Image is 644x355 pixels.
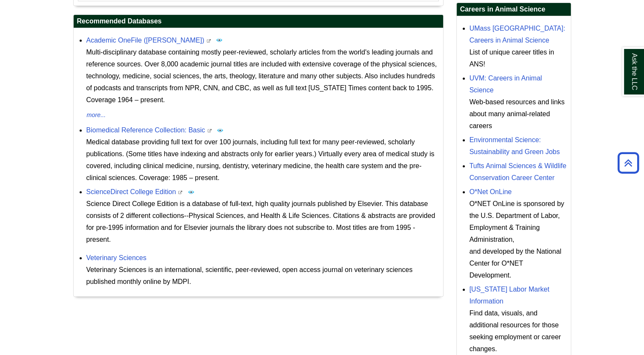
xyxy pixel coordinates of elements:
div: List of unique career titles in ANS! [469,46,567,70]
a: Tufts Animal Sciences & Wildlife Conservation Career Center [469,162,567,181]
img: Peer Reviewed [216,37,223,43]
i: This link opens in a new window [178,191,183,195]
a: Academic OneFile ([PERSON_NAME]) [86,37,204,44]
p: Multi-disciplinary database containing mostly peer-reviewed, scholarly articles from the world's ... [86,46,439,106]
i: This link opens in a new window [207,129,212,133]
a: Veterinary Sciences [86,254,146,261]
h2: Careers in Animal Science [457,3,571,16]
img: Peer Reviewed [217,127,223,134]
a: UMass [GEOGRAPHIC_DATA]: Careers in Animal Science [469,25,565,44]
img: Peer Reviewed [188,189,195,195]
a: Environmental Science: Sustainability and Green Jobs [469,136,560,155]
a: ScienceDirect College Edition [86,188,176,195]
i: This link opens in a new window [206,39,211,43]
a: O*Net OnLine [469,188,512,195]
div: Veterinary Sciences is an international, scientific, peer-reviewed, open access journal on veteri... [86,264,439,288]
a: UVM: Careers in Animal Science [469,74,542,94]
h2: Recommended Databases [74,15,443,28]
div: O*NET OnLine is sponsored by the U.S. Department of Labor, Employment & Training Administration, ... [469,198,567,281]
div: Science Direct College Edition is a database of full-text, high quality journals published by Els... [86,198,439,246]
div: Medical database providing full text for over 100 journals, including full text for many peer-rev... [86,136,439,184]
a: [US_STATE] Labor Market Information [469,286,550,305]
a: Back to Top [615,157,642,169]
button: more... [86,110,106,120]
a: Biomedical Reference Collection: Basic [86,126,205,134]
div: Find data, visuals, and additional resources for those seeking employment or career changes. [469,307,567,355]
div: Web-based resources and links about many animal-related careers [469,96,567,132]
